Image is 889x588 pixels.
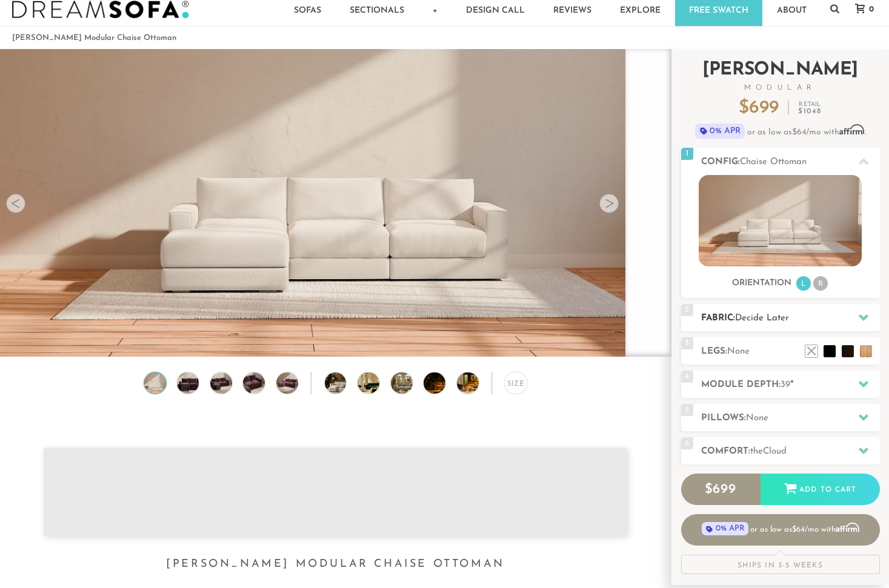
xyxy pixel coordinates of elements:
h2: Module Depth: " [701,378,880,392]
span: 4 [681,371,693,383]
p: Retail [798,102,821,115]
li: [PERSON_NAME] Modular Chaise Ottoman [12,30,176,46]
span: 6 [681,437,693,449]
span: Cloud [763,447,787,456]
p: $ [739,99,779,117]
img: DreamSofa Modular Sofa & Sectional Video Presentation 1 [325,372,364,394]
span: $64 [792,526,805,533]
img: Landon Modular Chaise Ottoman no legs 3 [208,372,234,394]
span: Modular [681,84,880,91]
h2: [PERSON_NAME] [681,61,880,91]
span: 1048 [804,108,822,115]
img: DreamSofa Modular Sofa & Sectional Video Presentation 4 [424,372,462,394]
a: 0% APRor as low as $64/mo with Affirm - Learn more about Affirm Financing (opens in modal) [681,514,880,546]
p: or as low as /mo with . [681,124,880,139]
span: Affirm [839,125,865,135]
div: Ships in 3-5 Weeks [681,555,880,574]
img: Landon Modular Chaise Ottoman no legs 5 [274,372,300,394]
img: DreamSofa Modular Sofa & Sectional Video Presentation 3 [391,372,430,394]
span: 0% APR [702,522,748,536]
span: 3 [681,337,693,349]
em: $ [798,108,821,115]
div: Size [504,372,527,395]
span: 699 [749,99,779,117]
h2: Fabric: [701,311,880,325]
iframe: Chat [837,533,880,579]
span: the [750,447,763,456]
span: 0% APR [695,124,745,139]
h2: Pillows: [701,411,880,425]
img: DreamSofa - Inspired By Life, Designed By You [12,1,189,19]
span: None [746,414,768,423]
span: $64 [792,128,806,137]
h2: Config: [701,155,880,169]
span: 5 [681,404,693,416]
span: 1 [681,148,693,160]
img: Landon Modular Chaise Ottoman no legs 2 [175,372,201,394]
h2: Comfort: [701,444,880,458]
span: 2 [681,304,693,316]
img: Landon Modular Chaise Ottoman no legs 1 [142,372,168,394]
h3: Orientation [732,278,791,289]
span: Chaise Ottoman [740,157,807,167]
span: Affirm [836,523,859,532]
span: 0 [866,5,874,13]
li: L [796,276,811,291]
span: Decide Later [735,314,789,323]
span: 39 [781,380,790,389]
img: Landon Modular Chaise Ottoman no legs 4 [241,372,267,394]
span: 699 [713,483,736,497]
span: None [727,347,750,356]
img: DreamSofa Modular Sofa & Sectional Video Presentation 2 [358,372,396,394]
li: R [813,276,828,291]
img: landon-sofa-no_legs-no_pillows-1.jpg [699,175,862,266]
div: Add to Cart [761,474,880,506]
img: DreamSofa Modular Sofa & Sectional Video Presentation 5 [457,372,496,394]
a: 0 [843,4,880,15]
h2: Legs: [701,345,880,358]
